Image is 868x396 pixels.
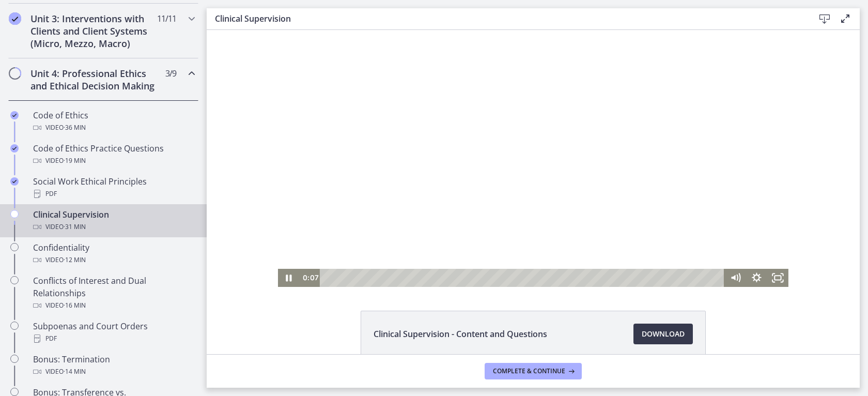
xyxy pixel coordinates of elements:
[64,365,86,378] span: · 14 min
[33,241,194,266] div: Confidentiality
[33,175,194,200] div: Social Work Ethical Principles
[374,328,547,340] span: Clinical Supervision - Content and Questions
[30,12,157,50] h2: Unit 3: Interventions with Clients and Client Systems (Micro, Mezzo, Macro)
[33,299,194,312] div: Video
[33,275,194,312] div: Conflicts of Interest and Dual Relationships
[9,12,21,25] i: Completed
[33,208,194,233] div: Clinical Supervision
[33,155,194,167] div: Video
[33,121,194,134] div: Video
[33,188,194,200] div: PDF
[64,155,86,167] span: · 19 min
[10,177,19,186] i: Completed
[64,121,86,134] span: · 36 min
[518,239,539,257] button: Mute
[633,324,693,344] a: Download
[33,332,194,345] div: PDF
[30,67,157,92] h2: Unit 4: Professional Ethics and Ethical Decision Making
[642,328,685,340] span: Download
[561,239,582,257] button: Fullscreen
[207,30,860,287] iframe: Video Lesson
[10,111,19,119] i: Completed
[64,299,86,312] span: · 16 min
[33,320,194,345] div: Subpoenas and Court Orders
[33,221,194,233] div: Video
[33,142,194,167] div: Code of Ethics Practice Questions
[493,367,565,375] span: Complete & continue
[485,363,582,379] button: Complete & continue
[33,254,194,266] div: Video
[215,12,798,25] h3: Clinical Supervision
[64,254,86,266] span: · 12 min
[157,12,176,25] span: 11 / 11
[33,109,194,134] div: Code of Ethics
[10,144,19,153] i: Completed
[539,239,561,257] button: Show settings menu
[33,365,194,378] div: Video
[33,353,194,378] div: Bonus: Termination
[64,221,86,233] span: · 31 min
[165,67,176,80] span: 3 / 9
